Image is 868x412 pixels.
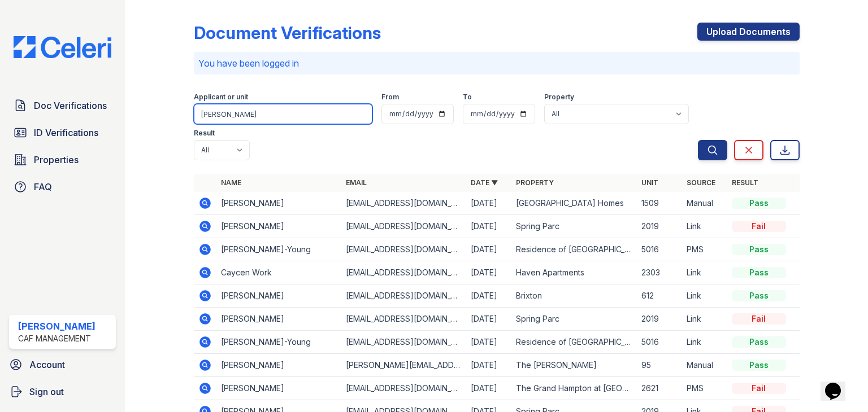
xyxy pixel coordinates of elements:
a: Account [5,353,120,376]
div: Fail [732,383,786,394]
td: [DATE] [466,238,511,261]
div: [PERSON_NAME] [18,319,96,333]
td: 2621 [637,377,682,400]
td: [PERSON_NAME] [216,215,341,238]
td: 2303 [637,261,682,284]
div: Pass [732,198,786,209]
td: [PERSON_NAME] [216,308,341,331]
td: The Grand Hampton at [GEOGRAPHIC_DATA] [511,377,636,400]
td: [PERSON_NAME] [216,284,341,308]
td: Manual [682,192,727,215]
img: CE_Logo_Blue-a8612792a0a2168367f1c8372b55b34899dd931a85d93a1a3d3e32e68fde9ad4.png [5,36,120,58]
a: Unit [641,178,658,187]
td: Link [682,331,727,354]
a: Doc Verifications [9,94,116,117]
td: [EMAIL_ADDRESS][DOMAIN_NAME] [341,192,466,215]
td: Link [682,308,727,331]
div: Fail [732,221,786,232]
td: [EMAIL_ADDRESS][DOMAIN_NAME] [341,238,466,261]
a: Email [346,178,367,187]
td: Link [682,261,727,284]
td: [EMAIL_ADDRESS][DOMAIN_NAME] [341,284,466,308]
span: ID Verifications [34,126,98,139]
div: Pass [732,267,786,278]
td: [DATE] [466,261,511,284]
div: Document Verifications [194,23,381,43]
label: Applicant or unit [194,93,248,102]
td: Manual [682,354,727,377]
td: [GEOGRAPHIC_DATA] Homes [511,192,636,215]
td: [DATE] [466,192,511,215]
div: Pass [732,336,786,348]
td: 5016 [637,331,682,354]
span: Sign out [29,385,64,398]
td: [PERSON_NAME][EMAIL_ADDRESS][PERSON_NAME][DOMAIN_NAME] [341,354,466,377]
label: Property [544,93,574,102]
td: [PERSON_NAME]-Young [216,331,341,354]
td: 2019 [637,215,682,238]
td: Spring Parc [511,308,636,331]
p: You have been logged in [198,56,795,70]
td: [EMAIL_ADDRESS][DOMAIN_NAME] [341,377,466,400]
td: PMS [682,238,727,261]
span: Doc Verifications [34,99,107,112]
td: [EMAIL_ADDRESS][DOMAIN_NAME] [341,308,466,331]
td: [DATE] [466,308,511,331]
td: 612 [637,284,682,308]
div: Pass [732,360,786,371]
td: [PERSON_NAME] [216,377,341,400]
td: Link [682,284,727,308]
a: Source [687,178,715,187]
span: Properties [34,153,79,166]
span: FAQ [34,180,52,194]
input: Search by name, email, or unit number [194,104,372,124]
label: Result [194,129,215,138]
td: [EMAIL_ADDRESS][DOMAIN_NAME] [341,215,466,238]
a: Sign out [5,380,120,403]
td: [PERSON_NAME]-Young [216,238,341,261]
td: Spring Parc [511,215,636,238]
td: [DATE] [466,377,511,400]
td: [PERSON_NAME] [216,354,341,377]
td: 95 [637,354,682,377]
label: To [463,93,472,102]
td: [DATE] [466,331,511,354]
td: [DATE] [466,354,511,377]
span: Account [29,358,65,371]
a: Name [221,178,241,187]
td: 2019 [637,308,682,331]
td: [PERSON_NAME] [216,192,341,215]
a: Date ▼ [471,178,498,187]
a: FAQ [9,176,116,198]
td: The [PERSON_NAME] [511,354,636,377]
a: ID Verifications [9,121,116,144]
div: CAF Management [18,333,96,344]
iframe: chat widget [821,367,857,401]
td: 1509 [637,192,682,215]
td: Residence of [GEOGRAPHIC_DATA] [511,331,636,354]
a: Properties [9,148,116,171]
a: Property [516,178,554,187]
td: Haven Apartments [511,261,636,284]
td: Residence of [GEOGRAPHIC_DATA] [511,238,636,261]
td: Brixton [511,284,636,308]
td: [EMAIL_ADDRESS][DOMAIN_NAME] [341,331,466,354]
td: Caycen Work [216,261,341,284]
a: Upload Documents [697,23,800,41]
td: Link [682,215,727,238]
td: [DATE] [466,284,511,308]
div: Fail [732,313,786,325]
td: PMS [682,377,727,400]
td: 5016 [637,238,682,261]
div: Pass [732,290,786,301]
td: [DATE] [466,215,511,238]
a: Result [732,178,758,187]
label: From [381,93,399,102]
td: [EMAIL_ADDRESS][DOMAIN_NAME] [341,261,466,284]
div: Pass [732,244,786,255]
